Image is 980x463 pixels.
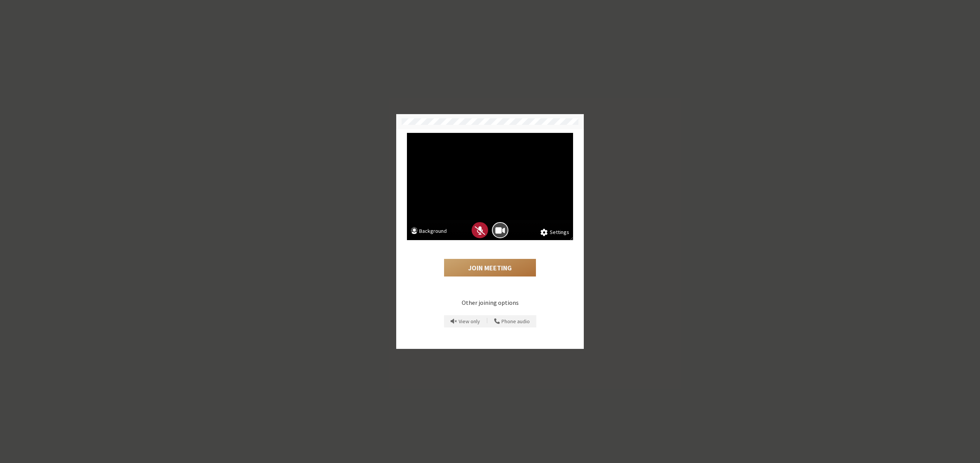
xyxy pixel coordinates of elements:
span: | [487,316,488,326]
button: Join Meeting [444,259,536,276]
button: Camera is on [492,222,508,239]
button: Prevent echo when there is already an active mic and speaker in the room. [448,315,483,327]
p: Other joining options [407,298,573,307]
button: Mic is off [472,222,488,239]
button: Background [411,227,447,237]
button: Use your phone for mic and speaker while you view the meeting on this device. [492,315,532,327]
span: View only [459,319,480,324]
button: Settings [541,228,569,237]
span: Phone audio [501,319,530,324]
